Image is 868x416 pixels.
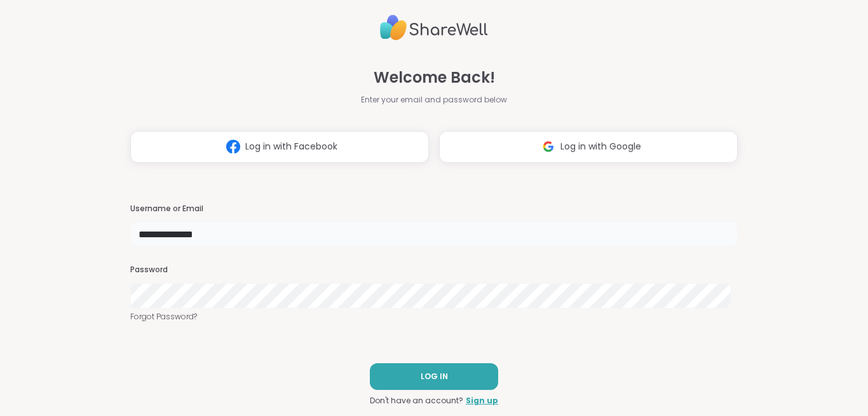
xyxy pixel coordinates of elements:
span: Enter your email and password below [361,94,507,106]
button: Log in with Facebook [130,131,429,163]
span: Don't have an account? [370,395,463,406]
button: Log in with Google [439,131,738,163]
img: ShareWell Logo [380,10,488,46]
img: ShareWell Logomark [536,135,560,158]
span: LOG IN [421,371,448,382]
button: LOG IN [370,363,498,390]
h3: Username or Email [130,204,738,214]
span: Welcome Back! [374,66,495,89]
a: Forgot Password? [130,311,738,322]
span: Log in with Google [560,140,641,153]
h3: Password [130,265,738,275]
img: ShareWell Logomark [221,135,245,158]
a: Sign up [466,395,498,406]
span: Log in with Facebook [245,140,337,153]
